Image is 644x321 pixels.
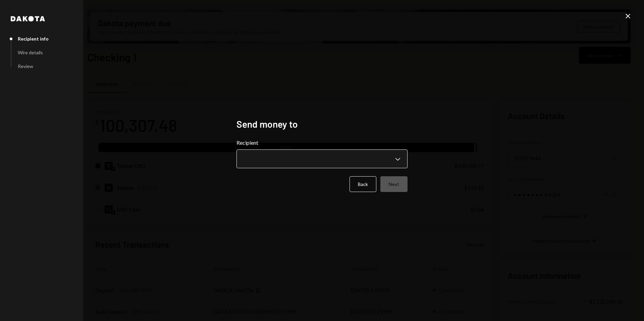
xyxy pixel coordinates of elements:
[18,36,49,42] div: Recipient info
[236,139,408,147] label: Recipient
[236,149,408,168] button: Recipient
[18,63,33,69] div: Review
[236,118,408,131] h2: Send money to
[18,50,43,55] div: Wire details
[350,176,376,192] button: Back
